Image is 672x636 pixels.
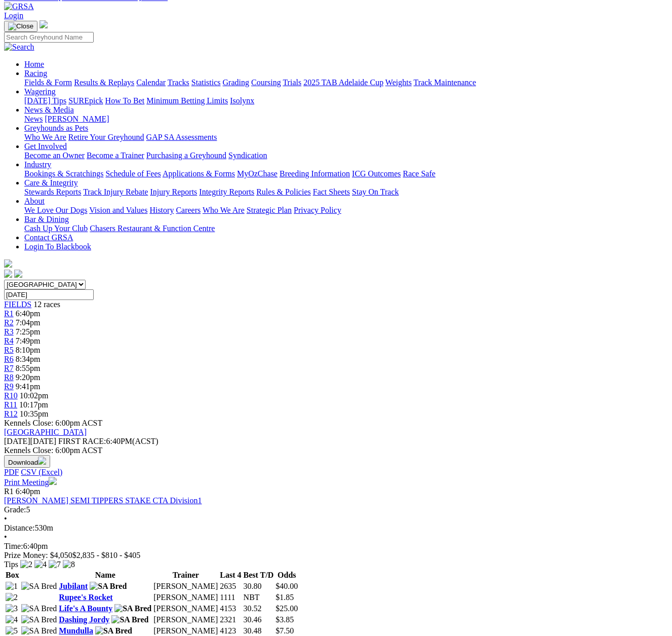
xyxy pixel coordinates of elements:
[237,169,278,178] a: MyOzChase
[4,409,18,418] span: R12
[4,309,14,318] span: R1
[256,188,311,196] a: Rules & Policies
[4,259,12,268] img: logo-grsa-white.png
[219,581,242,591] td: 2635
[4,300,31,309] a: FIELDS
[4,355,14,363] a: R6
[4,43,34,52] img: Search
[4,505,668,514] div: 5
[4,336,14,345] a: R4
[219,615,242,625] td: 2321
[352,169,401,178] a: ICG Outcomes
[21,582,57,591] img: SA Bred
[90,224,215,233] a: Chasers Restaurant & Function Centre
[20,560,32,569] img: 2
[385,78,412,87] a: Weights
[21,626,57,635] img: SA Bred
[95,626,132,635] img: SA Bred
[4,318,14,327] a: R2
[149,206,174,214] a: History
[150,188,197,196] a: Injury Reports
[4,21,37,32] button: Toggle navigation
[352,188,399,196] a: Stay On Track
[24,60,44,68] a: Home
[38,457,46,465] img: download.svg
[4,327,14,336] span: R3
[4,428,87,436] a: [GEOGRAPHIC_DATA]
[33,300,60,309] span: 12 races
[16,382,41,391] span: 9:41pm
[24,142,67,151] a: Get Involved
[4,11,23,20] a: Login
[4,346,14,354] a: R5
[8,22,33,30] img: Close
[6,604,18,613] img: 3
[20,409,49,418] span: 10:35pm
[24,151,668,160] div: Get Involved
[24,169,103,178] a: Bookings & Scratchings
[24,78,72,87] a: Fields & Form
[111,615,148,624] img: SA Bred
[4,496,202,505] a: [PERSON_NAME] SEMI TIPPERS STAKE CTA Division1
[4,505,26,514] span: Grade:
[59,582,88,590] a: Jubilant
[90,582,127,591] img: SA Bred
[243,570,274,580] th: Best T/D
[4,391,18,400] a: R10
[114,604,151,613] img: SA Bred
[89,206,147,214] a: Vision and Values
[4,487,14,496] span: R1
[24,233,73,242] a: Contact GRSA
[283,78,301,87] a: Trials
[153,592,218,603] td: [PERSON_NAME]
[303,78,383,87] a: 2025 TAB Adelaide Cup
[219,570,242,580] th: Last 4
[4,2,34,11] img: GRSA
[6,593,18,602] img: 2
[58,437,159,445] span: 6:40PM(ACST)
[243,592,274,603] td: NBT
[4,542,23,550] span: Time:
[4,382,14,391] a: R9
[24,96,668,105] div: Wagering
[24,133,668,142] div: Greyhounds as Pets
[87,151,144,160] a: Become a Trainer
[59,593,112,602] a: Rupee's Rocket
[74,78,134,87] a: Results & Replays
[24,160,51,169] a: Industry
[4,551,668,560] div: Prize Money: $4,050
[153,604,218,614] td: [PERSON_NAME]
[16,346,41,354] span: 8:10pm
[275,582,298,590] span: $40.00
[16,373,41,382] span: 9:20pm
[146,151,226,160] a: Purchasing a Greyhound
[24,105,74,114] a: News & Media
[280,169,350,178] a: Breeding Information
[146,96,228,105] a: Minimum Betting Limits
[4,455,50,468] button: Download
[45,115,109,123] a: [PERSON_NAME]
[4,523,34,532] span: Distance:
[14,270,22,278] img: twitter.svg
[59,626,93,635] a: Mundulla
[153,615,218,625] td: [PERSON_NAME]
[230,96,254,105] a: Isolynx
[243,615,274,625] td: 30.46
[59,604,112,613] a: Life's A Bounty
[72,551,141,559] span: $2,835 - $810 - $405
[6,571,19,579] span: Box
[4,400,17,409] a: R11
[24,197,45,205] a: About
[403,169,435,178] a: Race Safe
[4,437,56,445] span: [DATE]
[24,178,78,187] a: Care & Integrity
[24,188,668,197] div: Care & Integrity
[6,615,18,624] img: 4
[24,115,668,124] div: News & Media
[24,96,66,105] a: [DATE] Tips
[153,626,218,636] td: [PERSON_NAME]
[68,133,144,141] a: Retire Your Greyhound
[21,615,57,624] img: SA Bred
